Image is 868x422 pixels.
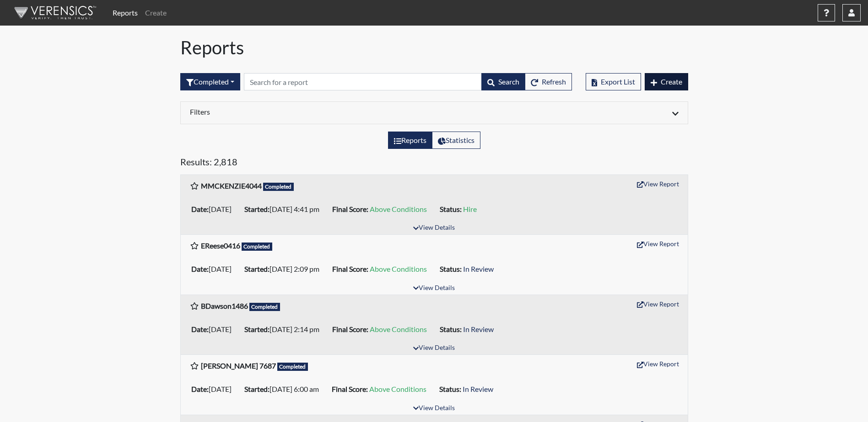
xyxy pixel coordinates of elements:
[463,205,477,213] span: Hire
[633,177,683,191] button: View Report
[440,264,462,273] b: Status:
[388,132,432,149] label: View the list of reports
[370,264,427,273] span: Above Conditions
[633,357,683,371] button: View Report
[481,73,525,90] button: Search
[241,322,329,337] li: [DATE] 2:14 pm
[244,73,482,90] input: Search by Registration ID, Interview Number, or Investigation Name.
[409,282,459,295] button: View Details
[432,132,480,149] label: View statistics about completed interviews
[241,202,329,216] li: [DATE] 4:41 pm
[661,77,682,86] span: Create
[191,325,209,333] b: Date:
[249,303,280,311] span: Completed
[180,73,240,90] div: Filter by interview status
[601,77,635,86] span: Export List
[201,361,276,370] b: [PERSON_NAME] 7687
[188,262,241,276] li: [DATE]
[244,264,270,273] b: Started:
[586,73,641,90] button: Export List
[244,205,270,213] b: Started:
[463,264,494,273] span: In Review
[180,73,240,90] button: Completed
[439,385,461,393] b: Status:
[244,385,270,393] b: Started:
[201,181,262,190] b: MMCKENZIE4044
[463,385,493,393] span: In Review
[525,73,572,90] button: Refresh
[201,241,240,250] b: EReese0416
[332,264,368,273] b: Final Score:
[188,382,241,396] li: [DATE]
[183,107,685,118] div: Click to expand/collapse filters
[188,202,241,216] li: [DATE]
[463,325,494,333] span: In Review
[191,385,209,393] b: Date:
[180,37,688,58] h1: Reports
[190,107,427,116] h6: Filters
[409,342,459,354] button: View Details
[409,402,459,415] button: View Details
[191,205,209,213] b: Date:
[369,385,426,393] span: Above Conditions
[263,183,294,191] span: Completed
[440,205,462,213] b: Status:
[201,301,248,310] b: BDawson1486
[180,156,688,171] h5: Results: 2,818
[370,205,427,213] span: Above Conditions
[141,4,170,22] a: Create
[242,243,273,251] span: Completed
[188,322,241,337] li: [DATE]
[241,382,328,396] li: [DATE] 6:00 am
[409,222,459,234] button: View Details
[332,205,368,213] b: Final Score:
[542,77,566,86] span: Refresh
[332,325,368,333] b: Final Score:
[633,237,683,251] button: View Report
[277,363,308,371] span: Completed
[332,385,368,393] b: Final Score:
[109,4,141,22] a: Reports
[244,325,270,333] b: Started:
[633,297,683,311] button: View Report
[498,77,519,86] span: Search
[370,325,427,333] span: Above Conditions
[191,264,209,273] b: Date:
[241,262,329,276] li: [DATE] 2:09 pm
[645,73,688,90] button: Create
[440,325,462,333] b: Status:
